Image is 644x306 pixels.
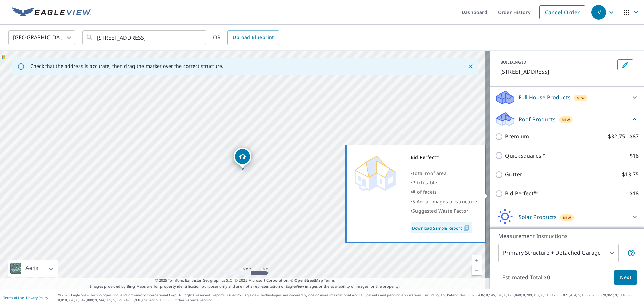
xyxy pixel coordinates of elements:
div: OR [213,30,279,45]
p: Check that the address is accurate, then drag the marker over the correct structure. [30,63,223,69]
div: Dropped pin, building 1, Residential property, 12255 Dunrobin Ave Downey, CA 90242 [234,148,251,169]
span: Suggested Waste Factor [412,208,468,214]
div: Bid Perfect™ [411,152,477,162]
p: Premium [505,132,529,141]
p: © 2025 Eagle View Technologies, Inc. and Pictometry International Corp. All Rights Reserved. Repo... [58,293,641,303]
p: $13.75 [622,170,639,179]
p: QuickSquares™ [505,151,545,160]
span: New [563,215,571,220]
img: Premium [352,152,399,193]
a: Terms [324,278,335,283]
button: Close [466,62,475,71]
p: Full House Products [519,93,571,101]
p: $32.75 - $87 [608,132,639,141]
span: Next [620,273,631,282]
div: Primary Structure + Detached Garage [498,244,619,262]
span: Pitch table [412,179,437,186]
div: Aerial [23,260,42,277]
span: Upload Blueprint [233,33,274,42]
p: [STREET_ADDRESS] [500,68,614,76]
p: Measurement Instructions [498,232,635,240]
div: JV [591,5,606,20]
div: • [411,197,477,206]
div: Roof ProductsNew [495,111,639,127]
div: • [411,178,477,187]
img: Pdf Icon [462,225,471,231]
div: • [411,206,477,216]
a: Cancel Order [539,5,585,19]
p: Estimated Total: $0 [497,270,555,285]
a: Current Level 17, Zoom In [472,255,482,265]
a: Download Sample Report [411,222,472,233]
button: Edit building 1 [617,59,633,70]
span: Your report will include the primary structure and a detached garage if one exists. [627,249,635,257]
span: Total roof area [412,170,447,176]
span: # of facets [412,189,437,195]
div: Aerial [8,260,58,277]
div: • [411,169,477,178]
button: Next [614,270,637,285]
p: $18 [630,189,639,198]
a: OpenStreetMap [294,278,323,283]
a: Current Level 17, Zoom Out [472,265,482,275]
a: Upload Blueprint [227,30,279,45]
p: Gutter [505,170,522,179]
span: New [577,95,585,101]
span: New [562,117,570,122]
span: 5 Aerial images of structure [412,198,477,205]
p: BUILDING ID [500,59,526,65]
p: Bid Perfect™ [505,189,538,198]
div: Full House ProductsNew [495,89,639,105]
p: Roof Products [519,115,556,123]
span: © 2025 TomTom, Earthstar Geographics SIO, © 2025 Microsoft Corporation, © [155,278,335,283]
input: Search by address or latitude-longitude [97,28,193,47]
a: Terms of Use [3,295,24,300]
div: Solar ProductsNew [495,209,639,225]
div: • [411,187,477,197]
p: Solar Products [519,213,557,221]
a: Privacy Policy [26,295,48,300]
p: $18 [630,151,639,160]
div: [GEOGRAPHIC_DATA] [8,28,75,47]
p: | [3,296,48,300]
img: EV Logo [12,7,91,17]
